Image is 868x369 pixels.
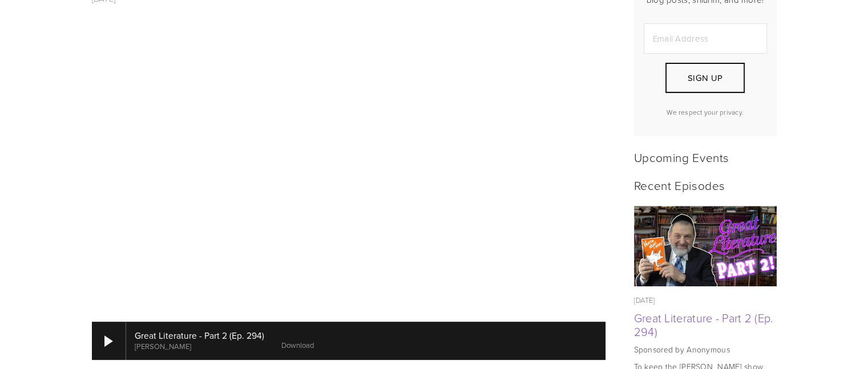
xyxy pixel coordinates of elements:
p: We respect your privacy. [644,107,767,117]
p: Sponsored by Anonymous [634,344,777,355]
a: Download [281,340,314,350]
a: Great Literature - Part 2 (Ep. 294) [634,310,773,339]
span: Sign Up [688,72,722,84]
a: Great Literature - Part 2 (Ep. 294) [634,206,777,286]
h2: Upcoming Events [634,150,777,164]
time: [DATE] [634,295,655,305]
input: Email Address [644,23,767,54]
img: Great Literature - Part 2 (Ep. 294) [633,206,777,286]
button: Sign Up [665,63,744,93]
iframe: YouTube video player [92,19,605,308]
h2: Recent Episodes [634,178,777,192]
